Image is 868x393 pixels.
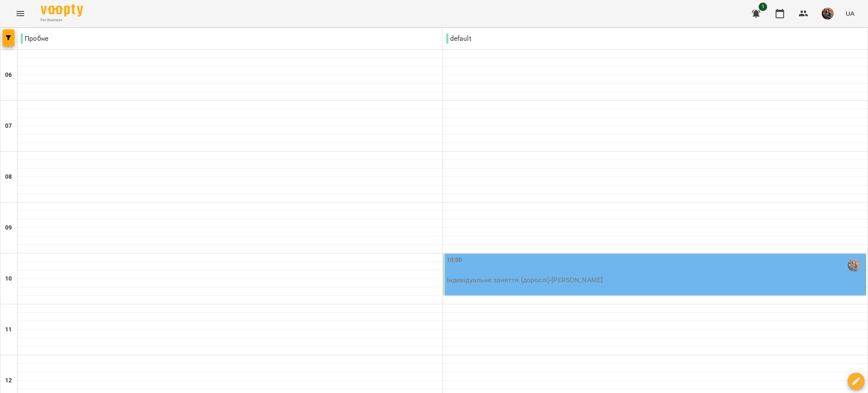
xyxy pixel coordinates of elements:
[5,121,12,131] h6: 07
[5,172,12,182] h6: 08
[41,17,83,23] span: For Business
[5,274,12,284] h6: 10
[446,34,471,44] p: default
[41,4,83,17] img: Voopty Logo
[822,8,834,20] img: 6c17d95c07e6703404428ddbc75e5e60.jpg
[5,70,12,80] h6: 06
[848,259,860,272] img: Прокопенко Поліна Олександрівна
[21,34,48,44] p: Пробне
[5,325,12,334] h6: 11
[5,223,12,233] h6: 09
[447,275,864,285] p: Індивідуальне заняття (дорослі) - [PERSON_NAME]
[10,3,31,24] button: Menu
[842,6,858,21] button: UA
[5,376,12,385] h6: 12
[846,9,854,18] span: UA
[447,255,462,265] label: 10:00
[759,3,767,11] span: 1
